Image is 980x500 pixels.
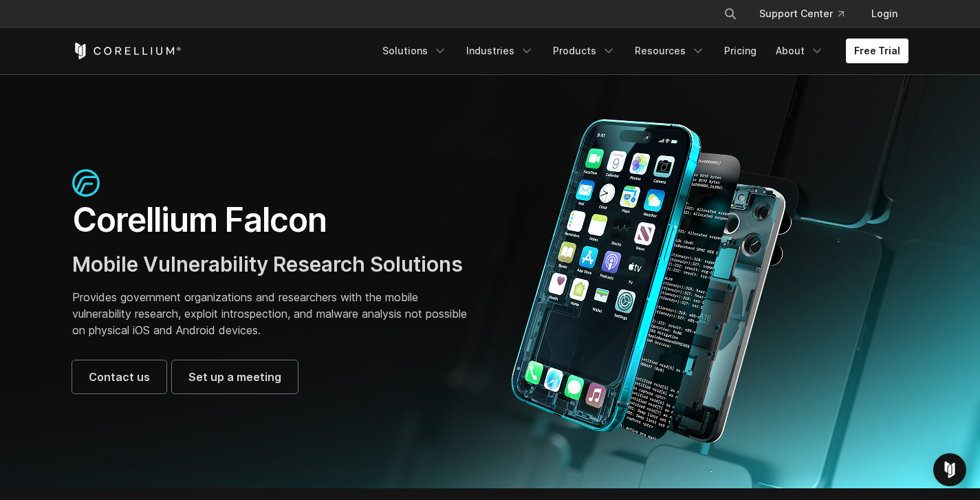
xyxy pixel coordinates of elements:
[545,39,624,63] a: Products
[707,1,908,26] div: Navigation Menu
[504,118,800,444] img: Corellium_Falcon Hero 1
[718,1,743,26] button: Search
[374,39,455,63] a: Solutions
[716,39,765,63] a: Pricing
[748,1,855,26] a: Support Center
[72,289,477,338] p: Provides government organizations and researchers with the mobile vulnerability research, exploit...
[846,39,908,63] a: Free Trial
[933,453,966,486] div: Open Intercom Messenger
[72,360,166,393] a: Contact us
[72,252,463,276] span: Mobile Vulnerability Research Solutions
[72,43,182,59] a: Corellium Home
[72,199,477,241] h1: Corellium Falcon
[860,1,908,26] a: Login
[458,39,542,63] a: Industries
[72,169,100,197] img: falcon-icon
[172,360,298,393] a: Set up a meeting
[767,39,832,63] a: About
[89,369,150,385] span: Contact us
[374,39,908,63] div: Navigation Menu
[627,39,713,63] a: Resources
[188,369,281,385] span: Set up a meeting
